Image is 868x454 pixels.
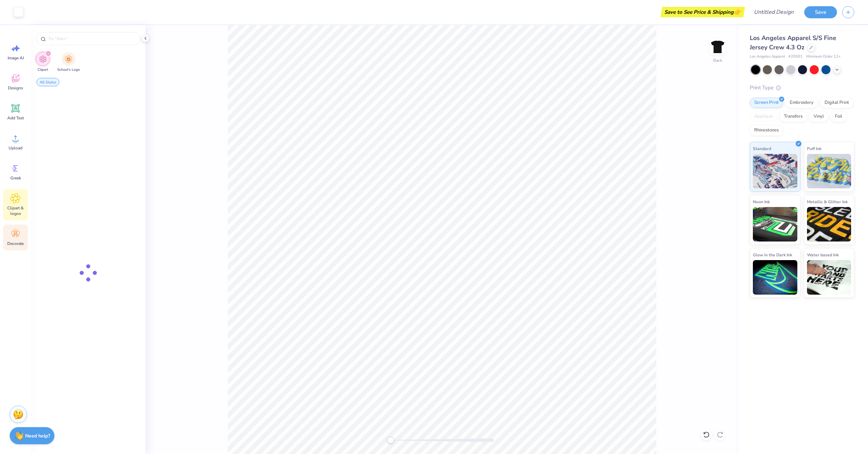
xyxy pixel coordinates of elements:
[750,84,854,92] div: Print Type
[734,8,741,16] span: 👉
[57,52,80,72] div: filter for School's Logo
[807,154,851,188] img: Puff Ink
[750,98,783,108] div: Screen Print
[36,52,50,72] div: filter for Clipart
[4,205,27,216] span: Clipart & logos
[65,55,72,63] img: School's Logo Image
[713,57,722,63] div: Back
[753,154,797,188] img: Standard
[806,54,841,60] span: Minimum Order: 12 +
[807,207,851,241] img: Metallic & Glitter Ink
[7,115,24,121] span: Add Text
[753,207,797,241] img: Neon Ink
[753,198,770,205] span: Neon Ink
[807,260,851,295] img: Water based Ink
[9,145,22,151] span: Upload
[387,437,394,444] div: Accessibility label
[750,34,836,51] span: Los Angeles Apparel S/S Fine Jersey Crew 4.3 Oz
[40,80,56,85] span: All Styles
[750,111,777,122] div: Applique
[753,145,771,152] span: Standard
[809,111,828,122] div: Vinyl
[711,40,725,54] img: Back
[750,54,785,60] span: Los Angeles Apparel
[37,78,59,86] button: filter button
[38,67,48,72] span: Clipart
[830,111,847,122] div: Foil
[57,67,80,72] span: School's Logo
[753,260,797,295] img: Glow in the Dark Ink
[39,55,47,63] img: Clipart Image
[48,35,136,42] input: Try "Stars"
[7,241,24,246] span: Decorate
[807,145,821,152] span: Puff Ink
[804,6,837,18] button: Save
[820,98,854,108] div: Digital Print
[8,85,23,91] span: Designs
[36,52,50,72] button: filter button
[662,7,743,17] div: Save to See Price & Shipping
[57,52,80,72] button: filter button
[753,251,792,258] span: Glow in the Dark Ink
[779,111,807,122] div: Transfers
[10,175,21,181] span: Greek
[25,433,50,439] strong: Need help?
[8,55,24,61] span: Image AI
[788,54,803,60] span: # 20001
[807,251,839,258] span: Water based Ink
[785,98,818,108] div: Embroidery
[750,125,783,136] div: Rhinestones
[807,198,848,205] span: Metallic & Glitter Ink
[748,5,799,19] input: Untitled Design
